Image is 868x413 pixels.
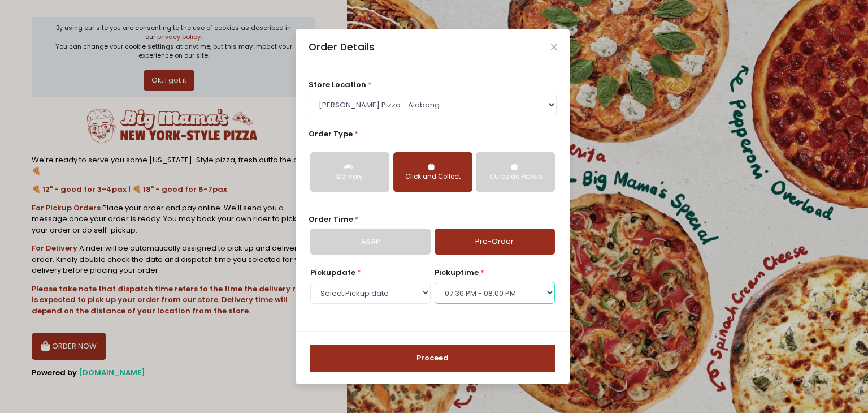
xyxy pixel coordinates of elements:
button: Delivery [310,152,389,192]
span: Order Time [309,214,353,225]
button: Close [551,44,557,50]
button: Proceed [310,345,555,372]
button: Curbside Pickup [476,152,555,192]
a: Pre-Order [435,229,555,255]
div: Delivery [318,172,381,182]
span: Order Type [309,128,353,139]
span: store location [309,79,366,90]
div: Click and Collect [401,172,465,182]
div: Curbside Pickup [484,172,547,182]
span: pickup time [435,267,479,278]
div: Order Details [309,40,375,54]
a: ASAP [310,229,431,255]
span: Pickup date [310,267,355,278]
button: Click and Collect [393,152,472,192]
